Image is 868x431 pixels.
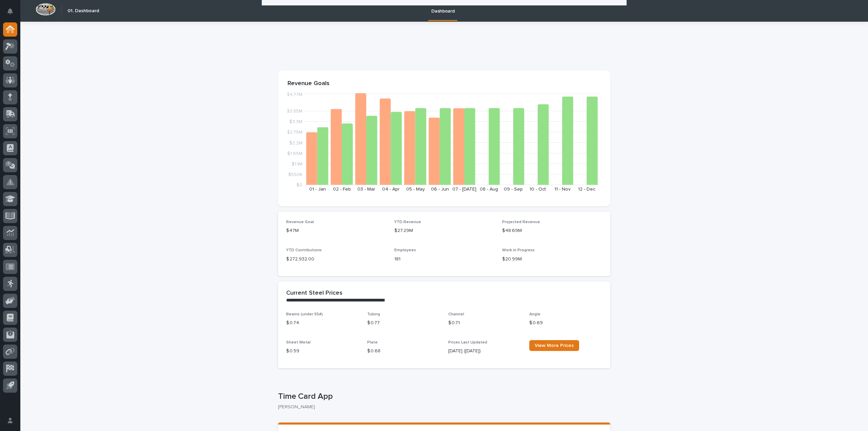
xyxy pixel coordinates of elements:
p: [PERSON_NAME] [278,404,605,410]
span: Employees [394,248,416,252]
span: YTD Revenue [394,220,421,224]
p: [DATE] ([DATE]) [448,348,521,355]
text: 01 - Jan [309,187,326,192]
span: Beams (under 55#) [286,312,323,316]
span: YTD Contributions [286,248,322,252]
tspan: $4.77M [287,92,302,97]
span: Channel [448,312,464,316]
tspan: $3.3M [289,119,302,124]
text: 10 - Oct [530,187,546,192]
tspan: $0 [296,183,302,188]
text: 03 - Mar [357,187,375,192]
p: Time Card App [278,392,608,401]
p: $27.29M [394,227,494,234]
text: 08 - Aug [480,187,498,192]
span: Tubing [367,312,380,316]
tspan: $550K [288,172,302,177]
p: $ 0.68 [367,348,440,355]
span: Projected Revenue [502,220,540,224]
text: 04 - Apr [382,187,400,192]
a: View More Prices [529,340,579,351]
text: 02 - Feb [333,187,351,192]
p: $ 0.74 [286,319,359,327]
p: $ 272,932.00 [286,256,386,263]
text: 12 - Dec [578,187,595,192]
p: 181 [394,256,494,263]
img: Workspace Logo [36,3,56,16]
tspan: $2.75M [287,130,302,135]
text: 05 - May [406,187,425,192]
span: View More Prices [535,343,574,348]
span: Sheet Metal [286,340,311,345]
tspan: $2.2M [289,140,302,145]
p: $ 0.69 [529,319,602,327]
h2: 01. Dashboard [67,8,99,14]
span: Revenue Goal [286,220,314,224]
text: 09 - Sep [504,187,523,192]
text: 07 - [DATE] [452,187,476,192]
text: 06 - Jun [431,187,449,192]
text: 11 - Nov [554,187,571,192]
p: $47M [286,227,386,234]
div: Notifications [8,8,17,19]
span: Angle [529,312,540,316]
span: Plate [367,340,378,345]
button: Notifications [3,4,17,18]
span: Work in Progress [502,248,535,252]
span: Prices Last Updated [448,340,487,345]
p: $ 0.71 [448,319,521,327]
p: $ 0.77 [367,319,440,327]
p: Revenue Goals [288,80,601,87]
p: $48.69M [502,227,602,234]
p: $ 0.59 [286,348,359,355]
tspan: $3.85M [287,109,302,114]
tspan: $1.1M [292,161,302,166]
tspan: $1.65M [287,151,302,156]
h2: Current Steel Prices [286,290,342,297]
p: $20.99M [502,256,602,263]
